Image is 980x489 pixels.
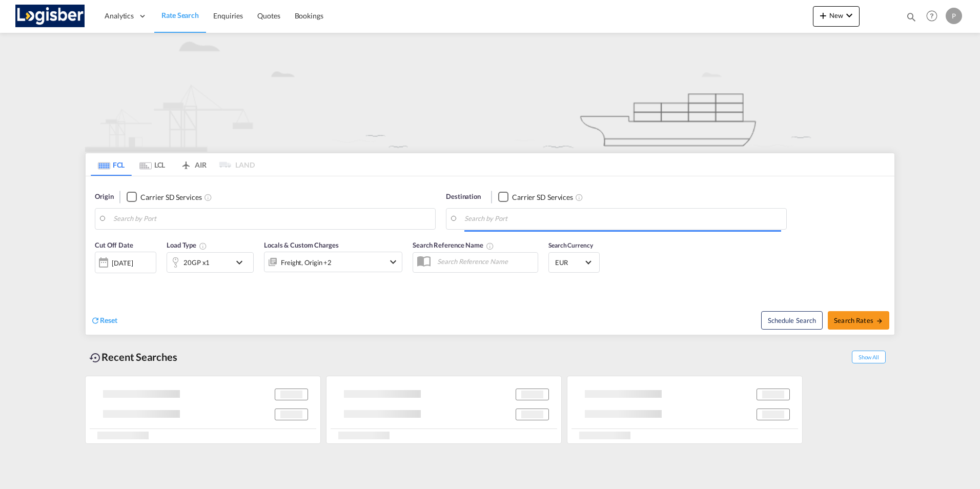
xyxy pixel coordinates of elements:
[127,192,201,202] md-checkbox: Checkbox No Ink
[446,192,481,202] span: Destination
[112,258,133,268] div: [DATE]
[89,352,101,364] md-icon: icon-backup-restore
[95,192,113,202] span: Origin
[85,345,181,369] div: Recent Searches
[180,159,192,167] md-icon: icon-airplane
[946,8,962,24] div: P
[923,7,941,25] span: Help
[140,192,201,202] div: Carrier SD Services
[281,255,332,270] div: Freight Origin Destination Dock Stuffing
[86,176,894,335] div: Origin Checkbox No InkUnchecked: Search for CY (Container Yard) services for all selected carrier...
[554,255,594,270] md-select: Select Currency: € EUREuro
[204,193,212,201] md-icon: Unchecked: Search for CY (Container Yard) services for all selected carriers.Checked : Search for...
[167,241,207,249] span: Load Type
[91,153,255,176] md-pagination-wrapper: Use the left and right arrow keys to navigate between tabs
[100,316,117,324] span: Reset
[834,316,883,324] span: Search Rates
[264,241,339,249] span: Locals & Custom Charges
[95,252,156,273] div: [DATE]
[183,255,210,270] div: 20GP x1
[113,211,430,227] input: Search by Port
[923,7,946,26] div: Help
[906,11,917,27] div: icon-magnify
[167,252,254,273] div: 20GP x1icon-chevron-down
[575,193,583,201] md-icon: Unchecked: Search for CY (Container Yard) services for all selected carriers.Checked : Search for...
[761,311,823,330] button: Note: By default Schedule search will only considerorigin ports, destination ports and cut off da...
[498,192,573,202] md-checkbox: Checkbox No Ink
[387,256,399,268] md-icon: icon-chevron-down
[817,11,855,19] span: New
[91,153,132,176] md-tab-item: FCL
[15,5,85,28] img: d7a75e507efd11eebffa5922d020a472.png
[213,11,243,20] span: Enquiries
[852,351,886,363] span: Show All
[295,11,323,20] span: Bookings
[817,9,829,22] md-icon: icon-plus 400-fg
[257,11,280,20] span: Quotes
[199,242,207,250] md-icon: Select multiple loads to view rates
[173,153,214,176] md-tab-item: AIR
[828,311,889,330] button: Search Ratesicon-arrow-right
[95,272,103,286] md-datepicker: Select
[486,242,494,250] md-icon: Your search will be saved by the below given name
[813,6,860,27] button: icon-plus 400-fgNewicon-chevron-down
[464,211,781,227] input: Search by Port
[555,258,584,267] span: EUR
[548,241,593,249] span: Search Currency
[843,9,855,22] md-icon: icon-chevron-down
[132,153,173,176] md-tab-item: LCL
[413,241,494,249] span: Search Reference Name
[91,316,100,325] md-icon: icon-refresh
[876,317,883,324] md-icon: icon-arrow-right
[91,315,117,327] div: icon-refreshReset
[85,33,895,152] img: new-FCL.png
[95,241,133,249] span: Cut Off Date
[161,11,199,19] span: Rate Search
[105,11,134,21] span: Analytics
[233,256,251,269] md-icon: icon-chevron-down
[264,252,402,272] div: Freight Origin Destination Dock Stuffingicon-chevron-down
[906,11,917,23] md-icon: icon-magnify
[512,192,573,202] div: Carrier SD Services
[432,254,538,269] input: Search Reference Name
